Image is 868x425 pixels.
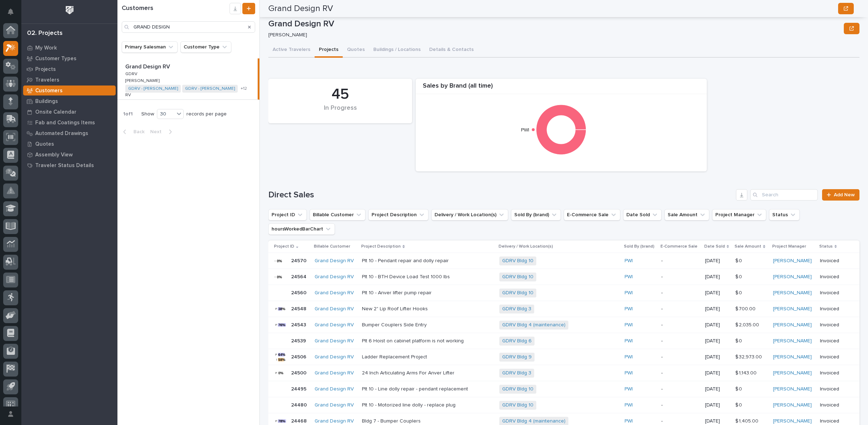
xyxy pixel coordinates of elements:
[21,160,117,171] a: Traveler Status Details
[268,32,838,38] p: [PERSON_NAME]
[661,402,699,408] p: -
[315,354,354,360] a: Grand Design RV
[315,386,354,392] a: Grand Design RV
[362,256,450,264] p: Plt 10 - Pendant repair and dolly repair
[362,401,457,408] p: Plt 10 - Motorized line dolly - replace plug
[773,258,812,264] a: [PERSON_NAME]
[125,77,161,83] p: [PERSON_NAME]
[511,209,561,221] button: Sold By (brand)
[705,370,730,376] p: [DATE]
[315,290,354,296] a: Grand Design RV
[21,85,117,96] a: Customers
[820,402,848,408] p: Invoiced
[122,41,178,53] button: Primary Salesman
[362,353,428,360] p: Ladder Replacement Project
[125,70,139,77] p: GDRV
[773,306,812,312] a: [PERSON_NAME]
[425,43,478,58] button: Details & Contacts
[712,209,766,221] button: Project Manager
[502,274,533,280] a: GDRV Bldg 10
[368,209,428,221] button: Project Description
[35,98,58,105] p: Buildings
[21,149,117,160] a: Assembly View
[625,258,633,264] a: PWI
[291,305,308,312] p: 24548
[274,243,294,250] p: Project ID
[21,107,117,117] a: Onsite Calendar
[735,305,757,312] p: $ 700.00
[186,111,227,117] p: records per page
[704,243,725,250] p: Date Sold
[291,337,307,344] p: 24539
[661,290,699,296] p: -
[834,192,855,197] span: Add New
[268,43,315,58] button: Active Travelers
[735,353,763,360] p: $ 32,973.00
[280,85,400,103] div: 45
[705,386,730,392] p: [DATE]
[291,256,308,264] p: 24570
[291,385,308,392] p: 24495
[773,418,812,424] a: [PERSON_NAME]
[310,209,365,221] button: Billable Customer
[661,243,698,250] p: E-Commerce Sale
[268,397,859,413] tr: 2448024480 Grand Design RV Plt 10 - Motorized line dolly - replace plugPlt 10 - Motorized line do...
[315,338,354,344] a: Grand Design RV
[750,189,818,201] input: Search
[147,129,178,135] button: Next
[502,418,565,424] a: GDRV Bldg 4 (maintenance)
[35,77,59,83] p: Travelers
[705,338,730,344] p: [DATE]
[820,274,848,280] p: Invoiced
[820,306,848,312] p: Invoiced
[268,285,859,301] tr: 2456024560 Grand Design RV Plt 10 - Anver lifter pump repairPlt 10 - Anver lifter pump repair GDR...
[125,91,132,98] p: RV
[735,321,761,328] p: $ 2,035.00
[735,289,743,296] p: $ 0
[185,86,235,91] a: GDRV - [PERSON_NAME]
[268,269,859,285] tr: 2456424564 Grand Design RV Plt 10 - BTH Device Load Test 1000 lbsPlt 10 - BTH Device Load Test 10...
[502,322,565,328] a: GDRV Bldg 4 (maintenance)
[625,386,633,392] a: PWI
[773,402,812,408] a: [PERSON_NAME]
[773,274,812,280] a: [PERSON_NAME]
[21,53,117,64] a: Customer Types
[157,110,174,118] div: 30
[705,290,730,296] p: [DATE]
[661,274,699,280] p: -
[315,43,343,58] button: Projects
[502,258,533,264] a: GDRV Bldg 10
[35,109,77,115] p: Onsite Calendar
[268,381,859,397] tr: 2449524495 Grand Design RV Plt 10 - Line dolly repair - pendant replacementPlt 10 - Line dolly re...
[362,337,465,344] p: Plt 6 Hoist on cabinet platform is not working
[661,418,699,424] p: -
[822,189,859,201] a: Add New
[315,306,354,312] a: Grand Design RV
[291,353,308,360] p: 24506
[521,128,529,133] text: PWI
[122,5,230,12] h1: Customers
[820,418,848,424] p: Invoiced
[661,370,699,376] p: -
[343,43,369,58] button: Quotes
[820,290,848,296] p: Invoiced
[625,290,633,296] a: PWI
[661,258,699,264] p: -
[268,349,859,365] tr: 2450624506 Grand Design RV Ladder Replacement ProjectLadder Replacement Project GDRV Bldg 9 PWI -...
[35,120,95,126] p: Fab and Coatings Items
[241,87,247,91] span: + 12
[705,402,730,408] p: [DATE]
[773,338,812,344] a: [PERSON_NAME]
[268,301,859,317] tr: 2454824548 Grand Design RV New 2" Lip Roof Lifter HooksNew 2" Lip Roof Lifter Hooks GDRV Bldg 3 P...
[502,290,533,296] a: GDRV Bldg 10
[625,306,633,312] a: PWI
[735,401,743,408] p: $ 0
[21,42,117,53] a: My Work
[27,30,63,37] div: 02. Projects
[705,322,730,328] p: [DATE]
[820,370,848,376] p: Invoiced
[820,258,848,264] p: Invoiced
[625,370,633,376] a: PWI
[141,111,154,117] p: Show
[502,402,533,408] a: GDRV Bldg 10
